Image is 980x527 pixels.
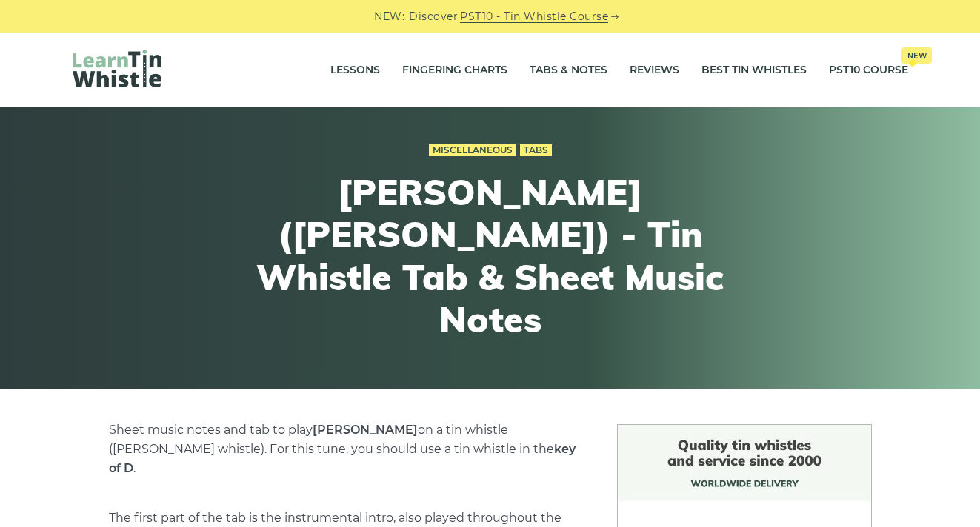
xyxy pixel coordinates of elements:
[630,52,679,89] a: Reviews
[109,420,581,478] p: Sheet music notes and tab to play on a tin whistle ([PERSON_NAME] whistle). For this tune, you sh...
[330,52,380,89] a: Lessons
[73,50,161,87] img: LearnTinWhistle.com
[218,171,763,341] h1: [PERSON_NAME] ([PERSON_NAME]) - Tin Whistle Tab & Sheet Music Notes
[402,52,507,89] a: Fingering Charts
[901,47,932,64] span: New
[829,52,908,89] a: PST10 CourseNew
[701,52,807,89] a: Best Tin Whistles
[530,52,607,89] a: Tabs & Notes
[109,442,576,475] strong: key of D
[520,144,552,156] a: Tabs
[313,423,418,437] strong: [PERSON_NAME]
[429,144,516,156] a: Miscellaneous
